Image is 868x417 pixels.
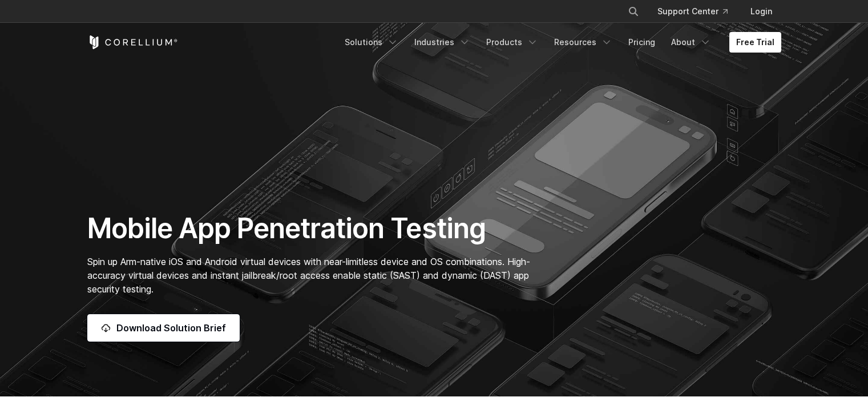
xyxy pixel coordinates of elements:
a: Pricing [621,32,662,53]
a: Download Solution Brief [87,314,240,342]
a: Products [479,32,545,53]
button: Search [623,1,644,22]
a: Resources [547,32,619,53]
h1: Mobile App Penetration Testing [87,211,542,246]
a: Solutions [338,32,405,53]
a: About [664,32,718,53]
div: Navigation Menu [614,1,781,22]
a: Support Center [648,1,737,22]
span: Download Solution Brief [116,321,226,335]
span: Spin up Arm-native iOS and Android virtual devices with near-limitless device and OS combinations... [87,256,530,295]
a: Industries [407,32,477,53]
a: Free Trial [729,32,781,53]
a: Login [741,1,781,22]
a: Corellium Home [87,35,178,49]
div: Navigation Menu [338,32,781,53]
